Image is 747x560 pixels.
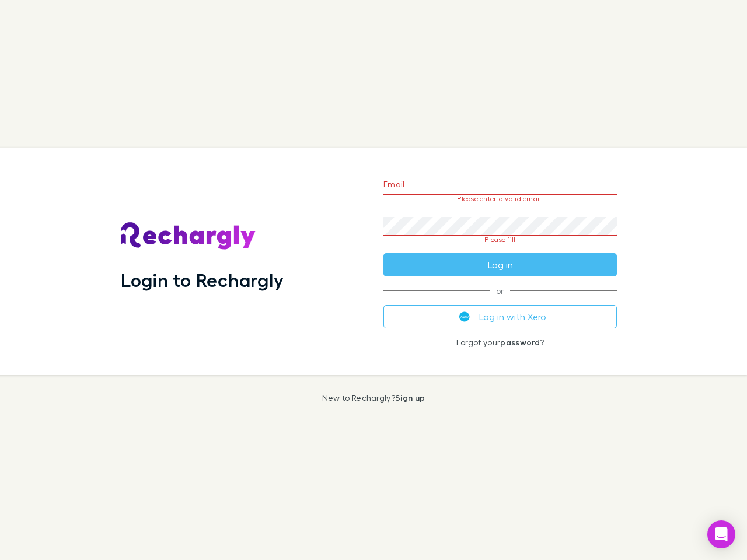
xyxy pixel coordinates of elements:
p: New to Rechargly? [322,393,425,402]
button: Log in [383,253,617,276]
span: or [383,290,617,291]
button: Log in with Xero [383,305,617,328]
div: Open Intercom Messenger [707,520,735,548]
p: Forgot your ? [383,338,617,347]
p: Please fill [383,236,617,244]
img: Rechargly's Logo [121,222,256,250]
h1: Login to Rechargly [121,269,284,291]
a: password [500,337,540,347]
a: Sign up [395,393,425,402]
img: Xero's logo [459,311,470,322]
p: Please enter a valid email. [383,195,617,203]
